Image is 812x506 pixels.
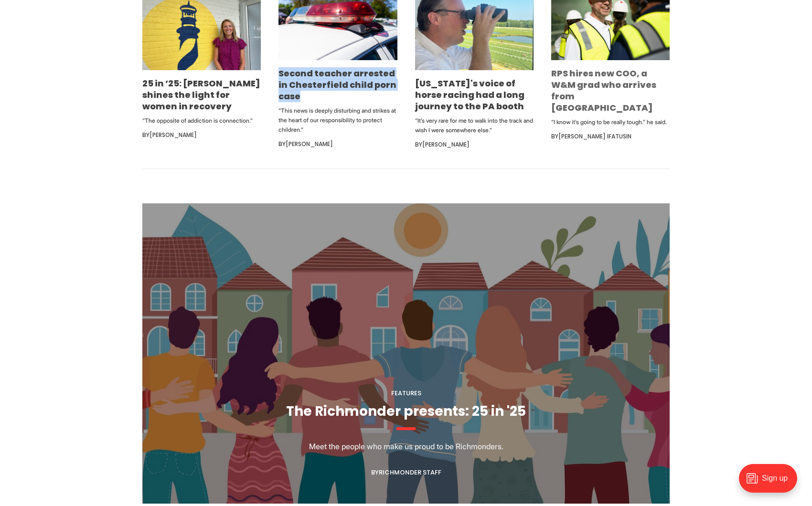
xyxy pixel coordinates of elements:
[558,132,631,140] a: [PERSON_NAME] Ifatusin
[278,106,397,135] p: "This news is deeply disturbing and strikes at the heart of our responsibility to protect children."
[309,441,503,452] p: Meet the people who make us proud to be Richmonders.
[551,131,670,142] div: By
[278,138,397,150] div: By
[142,116,261,126] p: “The opposite of addiction is connection.”
[731,459,812,506] iframe: portal-trigger
[391,389,421,398] a: Features
[551,117,670,127] p: “I know it’s going to be really tough.” he said.
[379,468,441,477] a: Richmonder Staff
[150,131,197,139] a: [PERSON_NAME]
[286,402,526,421] a: The Richmonder presents: 25 in '25
[422,140,470,148] a: [PERSON_NAME]
[371,469,441,476] div: By
[415,77,524,112] a: [US_STATE]'s voice of horse racing had a long journey to the PA booth
[415,116,534,135] p: “It’s very rare for me to walk into the track and wish I were somewhere else.”
[142,129,261,141] div: By
[415,139,534,150] div: By
[142,77,260,112] a: 25 in ’25: [PERSON_NAME] shines the light for women in recovery
[278,67,396,102] a: Second teacher arrested in Chesterfield child porn case
[286,140,333,148] a: [PERSON_NAME]
[551,67,656,114] a: RPS hires new COO, a W&M grad who arrives from [GEOGRAPHIC_DATA]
